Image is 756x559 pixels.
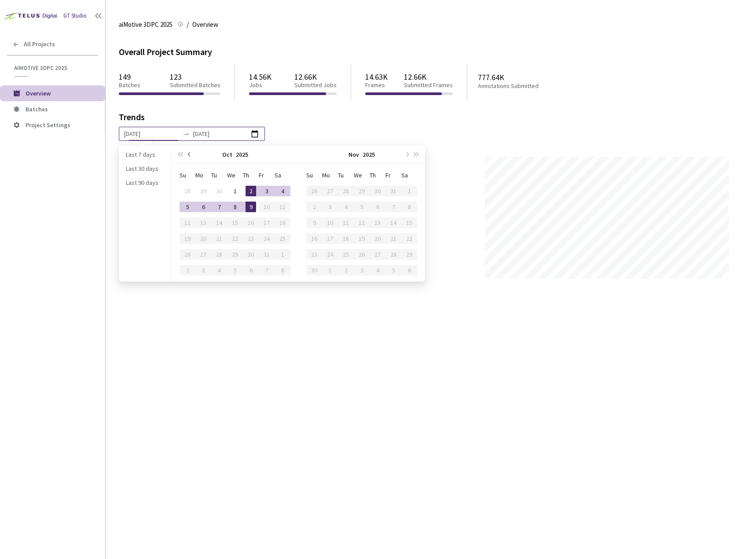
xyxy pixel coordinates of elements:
[338,167,354,183] th: Tu
[294,72,337,81] p: 12.66K
[227,167,243,183] th: We
[63,12,87,20] div: GT Studio
[195,183,211,199] td: 2025-09-29
[259,167,275,183] th: Fr
[170,81,220,89] p: Submitted Batches
[119,81,140,89] p: Batches
[294,81,337,89] p: Submitted Jobs
[246,202,256,212] div: 9
[175,146,185,163] button: super-prev-year
[401,167,417,183] th: Sa
[182,186,193,196] div: 28
[124,129,179,139] input: Start date
[275,183,290,199] td: 2025-10-04
[122,163,168,174] li: Last 30 days
[122,177,168,188] li: Last 90 days
[349,146,359,163] button: month panel
[122,149,168,160] li: Last 7 days
[183,130,190,137] span: to
[236,146,248,163] button: year panel
[412,146,422,163] button: super-next-year
[365,81,388,89] p: Frames
[227,199,243,215] td: 2025-10-08
[246,186,256,196] div: 2
[404,81,453,89] p: Submitted Frames
[182,202,193,212] div: 5
[404,72,453,81] p: 12.66K
[211,167,227,183] th: Tu
[259,183,275,199] td: 2025-10-03
[249,81,272,89] p: Jobs
[119,46,743,59] div: Overall Project Summary
[195,199,211,215] td: 2025-10-06
[198,202,209,212] div: 6
[230,186,240,196] div: 1
[277,186,288,196] div: 4
[365,72,388,81] p: 14.63K
[183,130,190,137] span: swap-right
[214,186,224,196] div: 30
[119,113,730,127] div: Trends
[170,72,220,81] p: 123
[180,199,195,215] td: 2025-10-05
[385,167,401,183] th: Fr
[275,167,290,183] th: Sa
[187,19,189,30] li: /
[227,183,243,199] td: 2025-10-01
[211,199,227,215] td: 2025-10-07
[478,73,573,82] p: 777.64K
[306,167,322,183] th: Su
[14,64,93,72] span: aiMotive 3DPC 2025
[180,167,195,183] th: Su
[354,167,370,183] th: We
[24,40,55,48] span: All Projects
[322,167,338,183] th: Mo
[249,72,272,81] p: 14.56K
[211,183,227,199] td: 2025-09-30
[26,121,70,129] span: Project Settings
[119,72,140,81] p: 149
[195,167,211,183] th: Mo
[478,82,573,90] p: Annotations Submitted
[402,146,411,163] button: next-year
[185,146,195,163] button: prev-year
[26,89,51,97] span: Overview
[261,186,272,196] div: 3
[243,167,259,183] th: Th
[119,19,172,30] span: aiMotive 3DPC 2025
[192,19,218,30] span: Overview
[230,202,240,212] div: 8
[222,146,232,163] button: month panel
[193,129,248,139] input: End date
[243,199,259,215] td: 2025-10-09
[198,186,209,196] div: 29
[243,183,259,199] td: 2025-10-02
[26,105,48,113] span: Batches
[180,183,195,199] td: 2025-09-28
[214,202,224,212] div: 7
[370,167,385,183] th: Th
[363,146,375,163] button: year panel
